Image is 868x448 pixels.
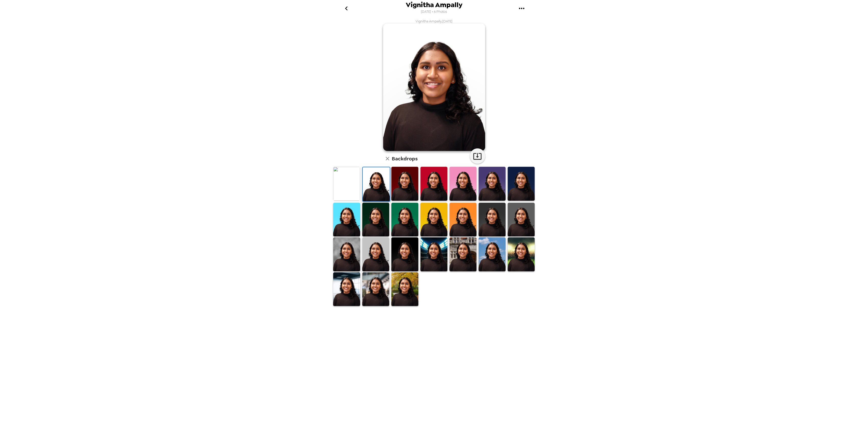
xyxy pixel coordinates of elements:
img: user [383,23,485,151]
img: Original [333,167,360,201]
span: Vignitha Ampally , [DATE] [416,19,452,23]
span: Vignitha Ampally [406,2,462,8]
span: [DATE] • 6 Photos [421,8,447,15]
h6: Backdrops [392,155,418,163]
